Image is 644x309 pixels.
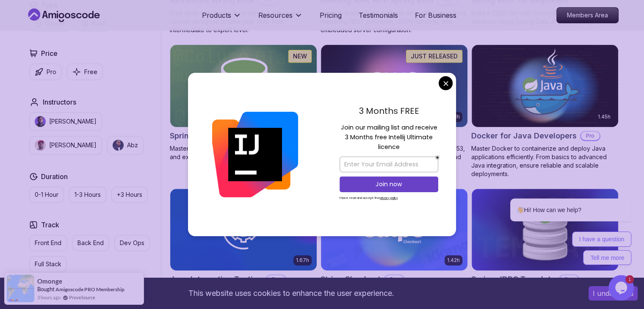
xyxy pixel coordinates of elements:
img: Spring JDBC Template card [472,189,618,271]
h2: Java Integration Testing [170,273,263,285]
h2: Price [41,48,58,58]
p: 1-3 Hours [75,190,101,199]
a: Pricing [320,10,342,20]
p: Full Stack [35,260,61,268]
h2: Duration [41,171,68,182]
button: Resources [258,10,303,27]
p: Back End [77,239,104,247]
p: +3 Hours [117,190,142,199]
a: Spring Data JPA card6.65hNEWSpring Data JPAProMaster database management, advanced querying, and ... [170,44,317,161]
a: Members Area [556,7,619,23]
p: Pro [560,275,578,284]
p: Pro [47,68,56,76]
a: Spring JDBC Template card57mSpring JDBC TemplateProLearn how to use JDBC Template to simplify dat... [471,188,619,305]
p: JUST RELEASED [411,52,458,61]
button: instructor img[PERSON_NAME] [29,112,102,131]
a: For Business [415,10,456,20]
p: 1.42h [447,257,460,264]
a: Stripe Checkout card1.42hStripe CheckoutProAccept payments from your customers with Stripe Checkout. [321,188,468,305]
button: +3 Hours [111,187,148,203]
p: Master database management, advanced querying, and expert data handling with ease [170,144,317,161]
iframe: chat widget [608,275,636,301]
h2: Docker for Java Developers [471,130,577,142]
img: instructor img [113,140,124,151]
img: Spring Data JPA card [170,45,317,127]
img: Docker for Java Developers card [472,45,618,127]
p: 1.67h [296,257,309,264]
iframe: chat widget [483,122,636,271]
h2: Stripe Checkout [321,273,381,285]
img: instructor img [35,140,46,151]
div: This website uses cookies to enhance the user experience. [6,284,576,303]
p: [PERSON_NAME] [49,117,97,126]
button: Products [202,10,241,27]
p: Members Area [557,8,618,23]
p: [PERSON_NAME] [49,141,97,149]
h2: Spring JDBC Template [471,273,556,285]
p: Products [202,10,231,20]
p: Front End [35,239,61,247]
p: Pro [385,275,404,284]
button: instructor imgAbz [107,136,144,154]
p: 1.45h [598,113,611,120]
img: instructor img [35,116,46,127]
h2: Track [41,220,59,230]
h2: Instructors [43,97,76,107]
button: 0-1 Hour [29,187,64,203]
h2: Spring Data JPA [170,130,230,142]
button: Pro [29,63,62,80]
img: provesource social proof notification image [7,275,34,302]
button: Free [67,63,103,80]
p: Abz [127,141,138,149]
p: Pro [267,275,285,284]
p: Resources [258,10,293,20]
p: 0-1 Hour [35,190,58,199]
a: Amigoscode PRO Membership [55,286,124,292]
button: Front End [29,235,67,251]
button: Accept cookies [589,286,638,301]
a: ProveSource [69,294,95,301]
a: Testimonials [359,10,398,20]
p: NEW [293,52,307,61]
button: Full Stack [29,256,67,272]
p: Dev Ops [120,239,144,247]
span: Bought [37,286,55,292]
button: instructor img[PERSON_NAME] [29,136,102,154]
button: 1-3 Hours [69,187,106,203]
img: AWS for Developers card [321,45,467,127]
p: Free [84,68,97,76]
p: Master Docker to containerize and deploy Java applications efficiently. From basics to advanced J... [471,144,619,178]
button: Back End [72,235,109,251]
button: Dev Ops [114,235,150,251]
a: Docker for Java Developers card1.45hDocker for Java DevelopersProMaster Docker to containerize an... [471,44,619,178]
a: AWS for Developers card2.73hJUST RELEASEDAWS for DevelopersProMaster AWS services like EC2, RDS, ... [321,44,468,170]
img: Java Integration Testing card [170,189,317,271]
span: Omonge [37,278,62,285]
span: 3 hours ago [37,294,61,301]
